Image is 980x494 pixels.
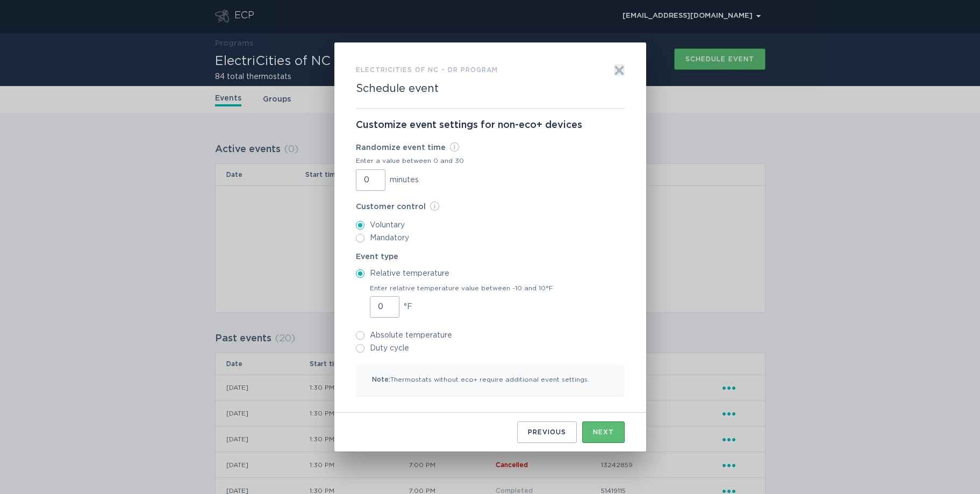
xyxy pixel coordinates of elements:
input: Randomize event timeEnter a value between 0 and 30minutes [356,169,385,191]
span: °F [404,303,412,311]
input: Enter relative temperature value between -10 and 10°F°F [370,296,399,318]
span: Note: [372,376,390,383]
button: Previous [517,421,577,443]
input: Relative temperature [356,269,364,278]
button: Next [582,421,625,443]
p: Customize event settings for non-eco+ devices [356,119,625,131]
div: Previous [528,429,566,435]
label: Relative temperature [356,269,625,278]
h3: ElectriCities of NC - DR Program [356,64,498,76]
div: Enter a value between 0 and 30 [356,157,464,164]
label: Duty cycle [356,344,625,353]
span: minutes [390,176,419,184]
input: Absolute temperature [356,331,364,340]
label: Voluntary [356,221,625,230]
label: Enter relative temperature value between -10 and 10°F [370,284,553,292]
p: Thermostats without eco+ require additional event settings. [356,363,625,396]
h2: Schedule event [356,82,439,95]
div: Next [593,429,614,435]
div: Form to create an event [334,42,646,452]
input: Duty cycle [356,344,364,353]
label: Absolute temperature [356,331,625,340]
label: Customer control [356,202,625,212]
input: Mandatory [356,234,364,242]
button: Exit [614,64,625,76]
label: Mandatory [356,234,625,242]
label: Randomize event time [356,142,464,153]
label: Event type [356,253,625,261]
input: Voluntary [356,221,364,230]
